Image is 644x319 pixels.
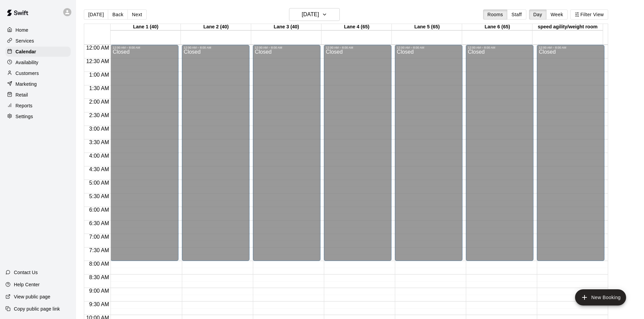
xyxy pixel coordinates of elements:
[16,27,28,33] p: Home
[537,45,604,261] div: 12:00 AM – 8:00 AM: Closed
[184,46,247,49] div: 12:00 AM – 8:00 AM
[88,247,111,253] span: 7:30 AM
[5,79,71,89] a: Marketing
[88,180,111,186] span: 5:00 AM
[5,68,71,78] a: Customers
[88,193,111,199] span: 5:30 AM
[88,85,111,91] span: 1:30 AM
[127,9,146,20] button: Next
[88,288,111,294] span: 9:00 AM
[88,99,111,105] span: 2:00 AM
[546,9,568,20] button: Week
[5,47,71,57] a: Calendar
[539,49,602,263] div: Closed
[181,24,251,30] div: Lane 2 (40)
[88,166,111,172] span: 4:30 AM
[468,46,531,49] div: 12:00 AM – 8:00 AM
[462,24,532,30] div: Lane 6 (65)
[324,45,391,261] div: 12:00 AM – 8:00 AM: Closed
[88,207,111,213] span: 6:00 AM
[14,281,40,288] p: Help Center
[529,9,547,20] button: Day
[253,45,320,261] div: 12:00 AM – 8:00 AM: Closed
[5,57,71,68] a: Availability
[88,261,111,267] span: 8:00 AM
[182,45,249,261] div: 12:00 AM – 8:00 AM: Closed
[570,9,608,20] button: Filter View
[255,49,318,263] div: Closed
[108,9,128,20] button: Back
[532,24,603,30] div: speed agility/weight room
[397,49,460,263] div: Closed
[88,301,111,307] span: 9:30 AM
[5,90,71,100] a: Retail
[397,46,460,49] div: 12:00 AM – 8:00 AM
[326,46,389,49] div: 12:00 AM – 8:00 AM
[395,45,462,261] div: 12:00 AM – 8:00 AM: Closed
[14,293,50,300] p: View public page
[16,102,32,109] p: Reports
[326,49,389,263] div: Closed
[14,269,38,276] p: Contact Us
[184,49,247,263] div: Closed
[88,112,111,118] span: 2:30 AM
[289,8,340,21] button: [DATE]
[16,81,37,87] p: Marketing
[88,234,111,240] span: 7:00 AM
[88,139,111,145] span: 3:30 AM
[85,45,111,51] span: 12:00 AM
[16,70,39,77] p: Customers
[392,24,462,30] div: Lane 5 (65)
[255,46,318,49] div: 12:00 AM – 8:00 AM
[113,46,176,49] div: 12:00 AM – 8:00 AM
[5,36,71,46] a: Services
[113,49,176,263] div: Closed
[88,153,111,159] span: 4:00 AM
[88,126,111,132] span: 3:00 AM
[468,49,531,263] div: Closed
[507,9,526,20] button: Staff
[16,91,28,98] p: Retail
[539,46,602,49] div: 12:00 AM – 8:00 AM
[16,48,36,55] p: Calendar
[14,305,60,312] p: Copy public page link
[251,24,321,30] div: Lane 3 (40)
[111,24,181,30] div: Lane 1 (40)
[88,274,111,280] span: 8:30 AM
[483,9,507,20] button: Rooms
[5,101,71,111] a: Reports
[84,9,108,20] button: [DATE]
[16,37,34,44] p: Services
[5,111,71,122] a: Settings
[111,45,178,261] div: 12:00 AM – 8:00 AM: Closed
[88,72,111,78] span: 1:00 AM
[466,45,533,261] div: 12:00 AM – 8:00 AM: Closed
[5,25,71,35] a: Home
[16,113,33,120] p: Settings
[302,10,319,19] h6: [DATE]
[575,289,626,305] button: add
[88,220,111,226] span: 6:30 AM
[16,59,39,66] p: Availability
[85,58,111,64] span: 12:30 AM
[321,24,392,30] div: Lane 4 (65)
